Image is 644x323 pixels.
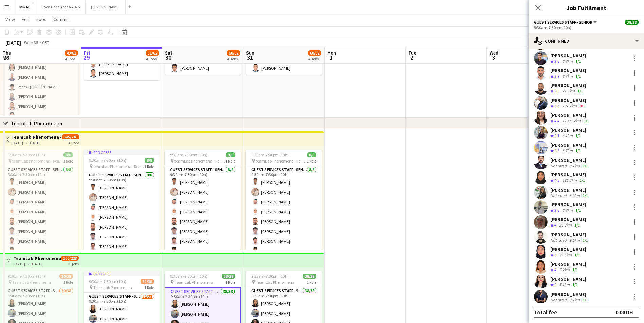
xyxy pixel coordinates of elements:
[550,232,589,238] div: [PERSON_NAME]
[22,40,39,45] span: Week 35
[251,152,289,157] span: 9:30am-7:30pm (10h)
[227,50,240,56] span: 60/62
[146,50,159,56] span: 51/62
[561,178,578,184] div: 135.2km
[561,118,582,124] div: 11096.2km
[308,50,321,56] span: 60/62
[561,73,574,79] div: 8.7km
[19,15,32,24] a: Edit
[256,280,294,285] span: TeamLab Phenomena
[11,120,62,127] div: TeamLab Phenomena
[84,171,160,263] app-card-role: Guest Services Staff - Senior8/89:30am-7:30pm (10h)[PERSON_NAME][PERSON_NAME][PERSON_NAME][PERSON...
[246,50,254,56] span: Sun
[326,53,336,61] span: 1
[2,53,11,61] span: 28
[554,222,556,228] span: 4
[534,20,592,25] span: Guest Services Staff - Senior
[144,164,154,169] span: 1 Role
[568,297,581,302] div: 8.7km
[558,252,573,258] div: 26.5km
[22,16,30,22] span: Edit
[84,150,160,250] div: In progress9:30am-7:30pm (10h)8/8 teamLab Phenomena - Relievers1 RoleGuest Services Staff - Senio...
[575,133,581,138] app-skills-label: 1/1
[2,15,78,115] app-job-card: 11:00am-8:00pm (9h)8/12 Ferrari World1 RoleGuest Services Staff8/1211:00am-8:00pm (9h)[PERSON_NAM...
[583,297,588,302] app-skills-label: 1/1
[554,208,559,213] span: 3.8
[42,40,49,45] div: GST
[165,150,241,250] app-job-card: 9:30am-7:30pm (10h)8/8 teamLab Phenomena - Relievers1 RoleGuest Services Staff - Senior8/89:30am-...
[174,158,225,164] span: teamLab Phenomena - Relievers
[584,118,589,123] app-skills-label: 1/1
[577,88,583,93] app-skills-label: 1/1
[534,20,598,25] button: Guest Services Staff - Senior
[554,178,559,183] span: 4.5
[225,280,235,285] span: 1 Role
[165,50,172,56] span: Sat
[84,50,90,56] span: Fri
[2,31,78,162] app-card-role: Guest Services Staff8/1211:00am-8:00pm (9h)[PERSON_NAME] Catalan[PERSON_NAME][PERSON_NAME][PERSON...
[583,163,588,168] app-skills-label: 1/1
[36,16,47,22] span: Jobs
[625,20,639,25] span: 38/38
[554,118,559,123] span: 4.4
[554,267,556,272] span: 4
[12,280,51,285] span: TeamLab Phenomena
[550,157,589,163] div: [PERSON_NAME]
[145,158,154,163] span: 8/8
[89,279,126,284] span: 9:30am-7:30pm (10h)
[170,274,207,279] span: 9:30am-7:30pm (10h)
[550,187,589,193] div: [PERSON_NAME]
[550,142,586,148] div: [PERSON_NAME]
[246,166,322,258] app-card-role: Guest Services Staff - Senior8/89:30am-7:30pm (10h)[PERSON_NAME][PERSON_NAME][PERSON_NAME][PERSON...
[93,285,132,290] span: TeamLab Phenomena
[5,16,15,22] span: View
[490,50,498,56] span: Wed
[579,103,585,108] app-skills-label: 0/1
[327,50,336,56] span: Mon
[554,73,559,79] span: 3.9
[550,172,586,178] div: [PERSON_NAME]
[558,282,571,288] div: 5.1km
[550,163,568,168] div: Not rated
[550,82,586,88] div: [PERSON_NAME]
[574,252,580,257] app-skills-label: 1/1
[534,309,557,316] div: Total fee
[69,261,79,266] div: 6 jobs
[86,0,126,14] button: [PERSON_NAME]
[550,97,586,103] div: [PERSON_NAME]
[61,256,79,261] span: 200/228
[2,150,78,250] app-job-card: 9:30am-7:30pm (10h)8/8 teamLab Phenomena - Relievers1 RoleGuest Services Staff - Senior8/89:30am-...
[550,52,586,59] div: [PERSON_NAME]
[63,280,73,285] span: 1 Role
[84,271,160,276] div: In progress
[84,150,160,155] div: In progress
[572,282,578,287] app-skills-label: 1/1
[558,222,573,228] div: 26.9km
[225,158,235,164] span: 1 Role
[554,88,559,93] span: 2.5
[534,25,639,30] div: 9:30am-7:30pm (10h)
[36,0,86,14] button: Coca Coca Arena 2025
[227,56,240,61] div: 4 Jobs
[63,152,73,157] span: 8/8
[529,3,644,12] h3: Job Fulfilment
[550,291,589,297] div: [PERSON_NAME]
[307,158,316,164] span: 1 Role
[2,166,78,258] app-card-role: Guest Services Staff - Senior8/89:30am-7:30pm (10h)[PERSON_NAME][PERSON_NAME][PERSON_NAME][PERSON...
[11,134,62,140] h3: TeamLab Phenomena - Relievers
[246,150,322,250] div: 9:30am-7:30pm (10h)8/8 teamLab Phenomena - Relievers1 RoleGuest Services Staff - Senior8/89:30am-...
[407,53,416,61] span: 2
[146,56,159,61] div: 4 Jobs
[529,33,644,49] div: Confirmed
[3,15,18,24] a: View
[583,238,588,243] app-skills-label: 1/1
[583,193,588,198] app-skills-label: 1/1
[561,103,578,109] div: 137.7km
[554,252,556,257] span: 3
[303,274,316,279] span: 38/38
[575,59,581,64] app-skills-label: 1/1
[550,297,568,302] div: Not rated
